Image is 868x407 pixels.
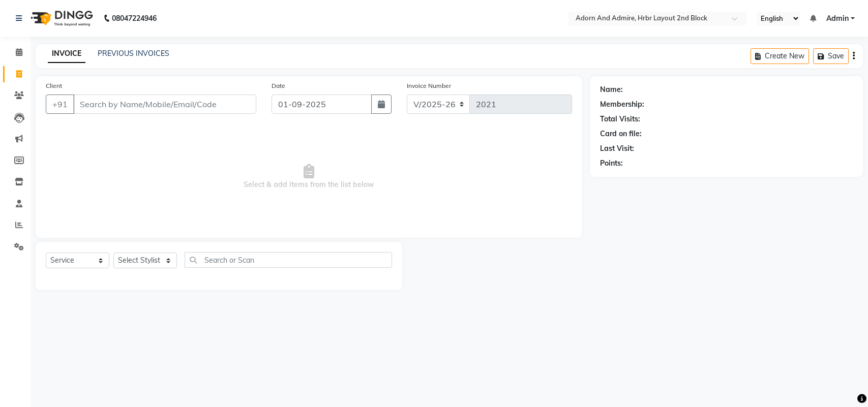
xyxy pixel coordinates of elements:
[600,143,634,154] div: Last Visit:
[185,252,392,268] input: Search or Scan
[751,48,809,64] button: Create New
[272,81,285,90] label: Date
[600,114,640,124] div: Total Visits:
[26,4,96,33] img: logo
[826,13,849,24] span: Admin
[600,129,642,139] div: Card on file:
[407,81,451,90] label: Invoice Number
[46,126,572,228] span: Select & add items from the list below
[600,99,644,110] div: Membership:
[48,45,85,63] a: INVOICE
[46,95,74,114] button: +91
[73,95,256,114] input: Search by Name/Mobile/Email/Code
[600,158,623,169] div: Points:
[600,84,623,95] div: Name:
[112,4,157,33] b: 08047224946
[813,48,849,64] button: Save
[98,49,169,58] a: PREVIOUS INVOICES
[46,81,62,90] label: Client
